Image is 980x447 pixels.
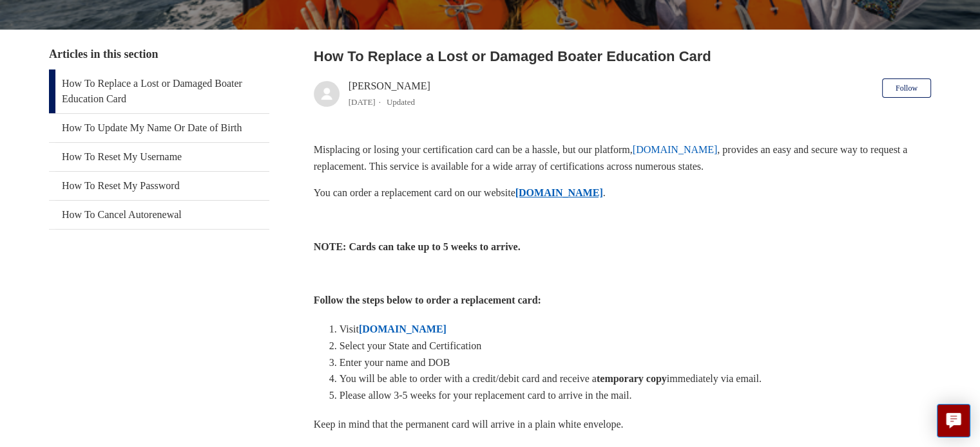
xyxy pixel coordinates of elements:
strong: temporary copy [597,373,667,384]
strong: NOTE: Cards can take up to 5 weeks to arrive. [314,241,521,252]
a: How To Update My Name Or Date of Birth [49,114,269,142]
a: [DOMAIN_NAME] [515,187,603,198]
span: Visit [340,324,359,334]
span: Please allow 3-5 weeks for your replacement card to arrive in the mail. [340,390,632,401]
span: You can order a replacement card on our website [314,187,515,198]
button: Live chat [937,404,970,437]
span: Keep in mind that the permanent card will arrive in a plain white envelope. [314,419,624,430]
a: How To Replace a Lost or Damaged Boater Education Card [49,69,269,113]
time: 04/08/2025, 12:48 [349,97,376,107]
strong: Follow the steps below to order a replacement card: [314,295,541,306]
a: How To Reset My Username [49,143,269,171]
span: Articles in this section [49,48,158,60]
a: [DOMAIN_NAME] [633,144,718,155]
span: Enter your name and DOB [340,357,450,368]
div: [PERSON_NAME] [349,78,430,109]
a: [DOMAIN_NAME] [359,324,447,334]
h2: How To Replace a Lost or Damaged Boater Education Card [314,46,931,67]
button: Follow Article [882,78,931,98]
p: Misplacing or losing your certification card can be a hassle, but our platform, , provides an eas... [314,141,931,174]
span: Select your State and Certification [340,340,481,351]
a: How To Reset My Password [49,172,269,200]
a: How To Cancel Autorenewal [49,201,269,229]
span: . [603,187,606,198]
span: You will be able to order with a credit/debit card and receive a immediately via email. [340,373,762,384]
li: Updated [387,97,415,107]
